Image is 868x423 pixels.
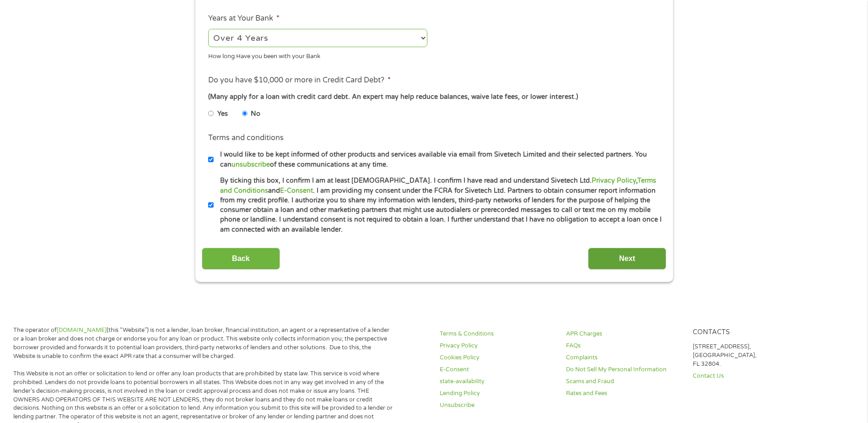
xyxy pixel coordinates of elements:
[208,92,659,102] div: (Many apply for a loan with credit card debt. An expert may help reduce balances, waive late fees...
[440,401,555,410] a: Unsubscribe
[592,177,636,184] a: Privacy Policy
[566,389,681,398] a: Rates and Fees
[566,353,681,362] a: Complaints
[232,161,270,168] a: unsubscribe
[566,377,681,386] a: Scams and Fraud
[57,326,107,334] a: [DOMAIN_NAME]
[217,109,228,119] label: Yes
[208,133,284,143] label: Terms and conditions
[13,326,393,361] p: The operator of (this “Website”) is not a lender, loan broker, financial institution, an agent or...
[566,365,681,374] a: Do Not Sell My Personal Information
[440,377,555,386] a: state-availability
[693,342,808,369] p: [STREET_ADDRESS], [GEOGRAPHIC_DATA], FL 32804.
[440,365,555,374] a: E-Consent
[566,330,681,338] a: APR Charges
[588,248,666,270] input: Next
[208,76,391,85] label: Do you have $10,000 or more in Credit Card Debt?
[202,248,280,270] input: Back
[440,389,555,398] a: Lending Policy
[566,342,681,350] a: FAQs
[220,177,656,194] a: Terms and Conditions
[208,49,427,61] div: How long Have you been with your Bank
[440,353,555,362] a: Cookies Policy
[693,328,808,337] h4: Contacts
[440,330,555,338] a: Terms & Conditions
[280,187,313,195] a: E-Consent
[214,176,663,234] label: By ticking this box, I confirm I am at least [DEMOGRAPHIC_DATA]. I confirm I have read and unders...
[693,372,808,380] a: Contact Us
[440,342,555,350] a: Privacy Policy
[214,150,663,169] label: I would like to be kept informed of other products and services available via email from Sivetech...
[208,14,280,23] label: Years at Your Bank
[251,109,260,119] label: No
